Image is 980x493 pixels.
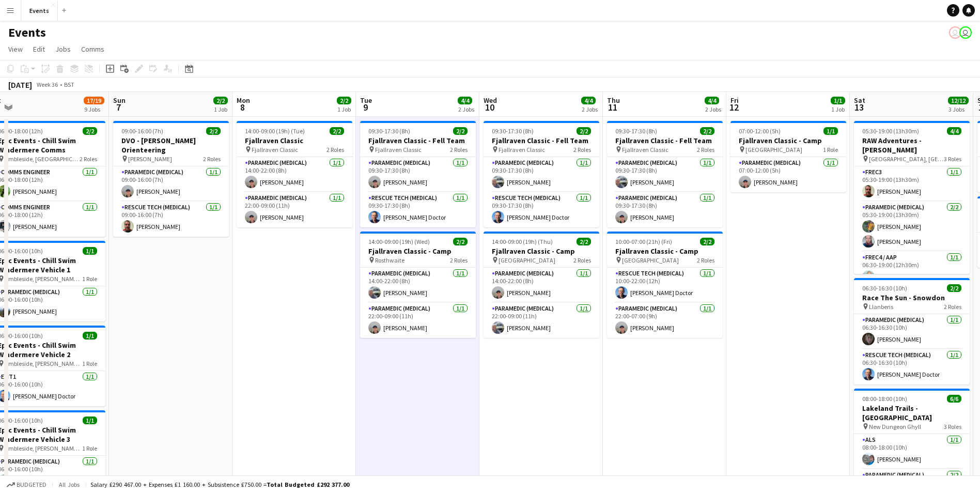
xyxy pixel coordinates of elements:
span: All jobs [57,481,82,488]
span: Total Budgeted £292 377.00 [267,481,349,488]
app-user-avatar: Paul Wilmore [959,26,972,39]
span: Comms [81,44,104,54]
a: Comms [77,42,108,56]
span: View [8,44,23,54]
button: Events [21,1,58,21]
a: Jobs [51,42,75,56]
button: Budgeted [5,479,48,490]
span: Jobs [55,44,71,54]
app-user-avatar: Paul Wilmore [949,26,961,39]
div: BST [64,81,74,88]
span: Budgeted [17,481,46,488]
div: Salary £290 467.00 + Expenses £1 160.00 + Subsistence £750.00 = [90,481,349,488]
div: [DATE] [8,80,32,90]
a: Edit [29,42,49,56]
h1: Events [8,25,46,40]
a: View [4,42,27,56]
span: Edit [33,44,45,54]
span: Week 36 [34,81,60,88]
